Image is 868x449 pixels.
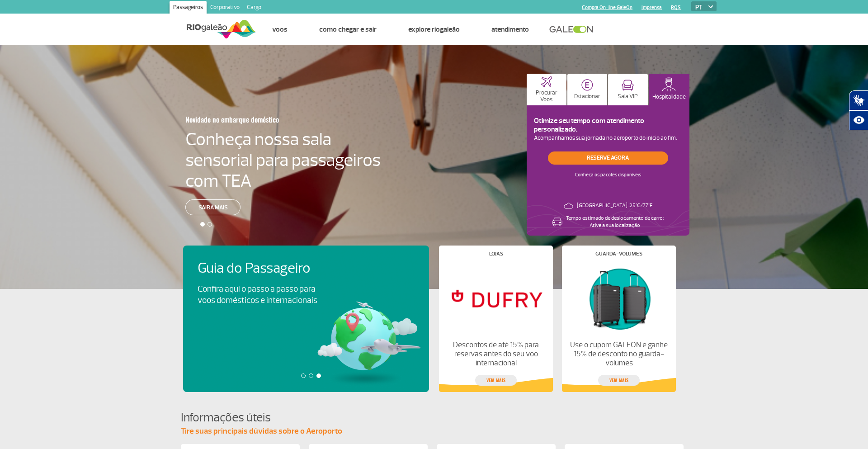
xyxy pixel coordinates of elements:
[548,151,668,165] a: Reserve agora
[581,79,593,91] img: carParkingHome.svg
[243,1,265,15] a: Cargo
[185,110,336,129] h3: Novidade no embarque doméstico
[534,134,682,143] p: Acompanhamos sua jornada no aeroporto do início ao fim.
[574,93,600,100] p: Estacionar
[408,25,460,34] a: Explore RIOgaleão
[567,74,607,105] button: Estacionar
[566,215,664,229] p: Tempo estimado de deslocamento de carro: Ative a sua localização
[622,80,634,91] img: vipRoom.svg
[595,251,642,256] h4: Guarda-volumes
[849,110,868,130] button: Abrir recursos assistivos.
[575,165,641,179] p: Conheça os pacotes disponíveis
[849,90,868,130] div: Plugin de acessibilidade da Hand Talk.
[181,426,687,437] p: Tire suas principais dúvidas sobre o Aeroporto
[608,74,648,105] button: Sala VIP
[534,117,682,134] h3: Otimize seu tempo com atendimento personalizado.
[570,264,668,333] img: Guarda-volumes
[531,90,562,103] p: Procurar Voos
[577,202,652,209] p: [GEOGRAPHIC_DATA]: 25°C/77°F
[185,129,381,191] h4: Conheça nossa sala sensorial para passageiros com TEA
[272,25,288,34] a: Voos
[652,94,686,100] p: Hospitalidade
[475,375,517,386] a: veja mais
[541,76,552,87] img: airplaneHome.svg
[198,260,415,306] a: Guia do PassageiroConfira aqui o passo a passo para voos domésticos e internacionais
[447,340,545,368] p: Descontos de até 15% para reservas antes do seu voo internacional
[185,199,241,215] a: Saiba mais
[649,74,689,105] button: Hospitalidade
[447,264,545,333] img: Lojas
[198,284,326,306] p: Confira aqui o passo a passo para voos domésticos e internacionais
[570,340,668,368] p: Use o cupom GALEON e ganhe 15% de desconto no guarda-volumes
[582,5,632,10] a: Compra On-line GaleOn
[849,90,868,110] button: Abrir tradutor de língua de sinais.
[170,1,207,15] a: Passageiros
[598,375,640,386] a: veja mais
[618,93,638,100] p: Sala VIP
[198,260,341,277] h4: Guia do Passageiro
[181,409,687,426] h4: Informações úteis
[489,251,503,256] h4: Lojas
[319,25,377,34] a: Como chegar e sair
[642,5,662,10] a: Imprensa
[491,25,529,34] a: Atendimento
[527,74,566,105] button: Procurar Voos
[207,1,243,15] a: Corporativo
[671,5,681,10] a: RQS
[662,77,676,91] img: hospitalityActive.svg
